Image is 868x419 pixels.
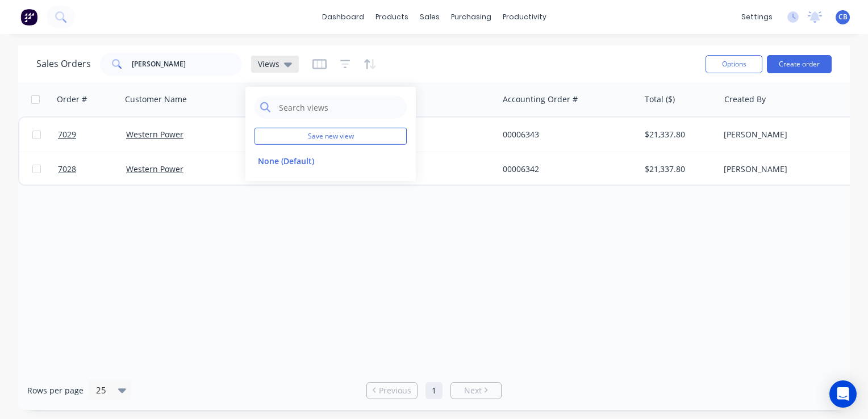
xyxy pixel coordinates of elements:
[58,164,76,175] span: 7028
[503,164,629,175] div: 00006342
[838,12,848,22] span: CB
[367,385,417,396] a: Previous page
[464,385,482,396] span: Next
[370,9,414,26] div: products
[361,129,487,140] div: MP205618 (2)
[736,9,778,26] div: settings
[503,129,629,140] div: 00006343
[258,58,279,70] span: Views
[724,129,850,140] div: [PERSON_NAME]
[57,94,87,105] div: Order #
[503,94,578,105] div: Accounting Order #
[27,385,84,396] span: Rows per page
[126,164,183,174] a: Western Power
[425,382,443,399] a: Page 1 is your current page
[316,9,370,26] a: dashboard
[362,382,506,399] ul: Pagination
[497,9,552,26] div: productivity
[767,55,832,73] button: Create order
[36,58,91,69] h1: Sales Orders
[58,129,76,140] span: 7029
[645,94,675,105] div: Total ($)
[125,94,187,105] div: Customer Name
[126,129,183,140] a: Western Power
[414,9,445,26] div: sales
[278,96,401,119] input: Search views
[724,94,766,105] div: Created By
[645,164,711,175] div: $21,337.80
[706,55,762,73] button: Options
[829,380,857,408] div: Open Intercom Messenger
[132,53,243,76] input: Search...
[254,154,384,167] button: None (Default)
[379,385,411,396] span: Previous
[20,9,37,26] img: Factory
[58,118,126,152] a: 7029
[451,385,501,396] a: Next page
[361,164,487,175] div: MP205618
[445,9,497,26] div: purchasing
[724,164,850,175] div: [PERSON_NAME]
[645,129,711,140] div: $21,337.80
[58,152,126,186] a: 7028
[254,128,407,145] button: Save new view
